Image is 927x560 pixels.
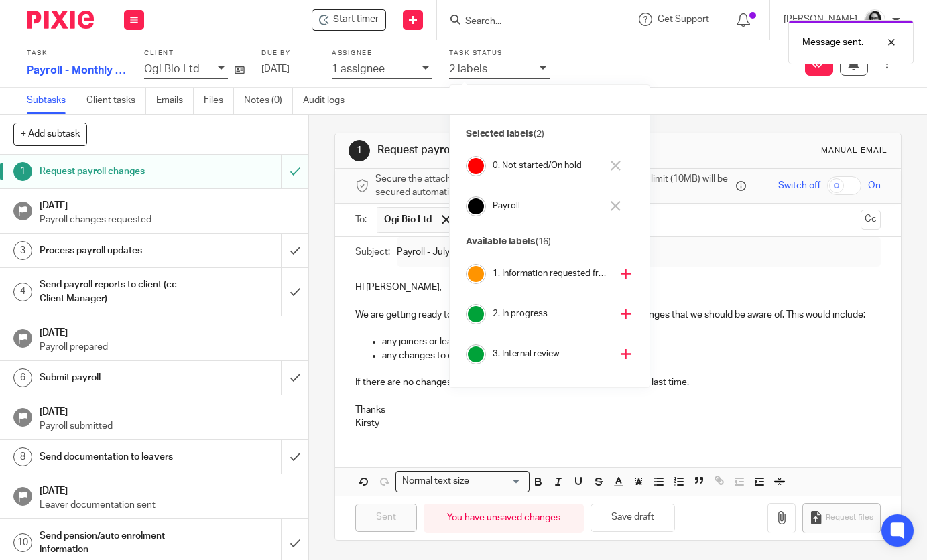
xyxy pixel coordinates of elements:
label: Due by [261,49,315,58]
p: Kirsty [355,417,880,430]
label: Task [27,49,127,58]
h1: Request payroll changes [40,161,192,182]
a: Notes (0) [244,88,293,114]
p: If there are no changes we will prepare the payroll on the same basis as last time. [355,376,880,389]
div: 10 [13,533,32,552]
img: Profile%20photo.jpeg [864,9,885,31]
a: Subtasks [27,88,76,114]
p: any joiners or leavers in the month [382,335,880,348]
a: Emails [156,88,194,114]
a: Files [204,88,234,114]
h4: 2. In progress [493,307,611,320]
div: 1 [349,140,370,161]
p: Message sent. [802,36,863,49]
div: 6 [13,368,32,387]
span: Request files [826,512,873,523]
label: Task status [449,49,550,58]
button: + Add subtask [13,123,87,145]
h1: [DATE] [40,481,295,498]
h1: [DATE] [40,402,295,419]
div: 3 [13,241,32,260]
h4: 1. Information requested from client [493,267,611,280]
span: (16) [536,237,551,247]
p: Ogi Bio Ltd [144,63,200,75]
button: Request files [802,503,880,533]
p: Leaver documentation sent [40,498,295,512]
p: 1 assignee [332,63,385,75]
div: 1 [13,162,32,181]
div: You have unsaved changes [424,504,584,533]
p: We are getting ready to process payroll, can you let us know of any changes that we should be awa... [355,308,880,322]
label: Subject: [355,245,390,259]
button: Save draft [591,504,675,533]
p: Selected labels [466,127,633,141]
span: Ogi Bio Ltd [384,213,432,226]
div: Search for option [395,471,530,492]
h4: 3. Internal review [493,348,611,360]
p: Payroll prepared [40,340,295,354]
img: Pixie [27,11,94,29]
p: HI [PERSON_NAME], [355,281,880,294]
h4: 0. Not started/On hold [493,159,601,172]
div: Manual email [821,145,887,156]
h1: Process payroll updates [40,240,192,261]
h1: Send documentation to leavers [40,447,192,467]
h1: [DATE] [40,323,295,340]
span: Start timer [333,13,379,27]
span: On [868,179,881,192]
input: Sent [355,504,417,533]
h1: Send pension/auto enrolment information [40,526,192,560]
h1: [DATE] [40,196,295,212]
label: To: [355,213,370,226]
p: Payroll submitted [40,419,295,433]
button: Cc [861,210,881,230]
p: Thanks [355,403,880,417]
div: 8 [13,447,32,466]
span: Switch off [778,179,820,192]
label: Assignee [332,49,432,58]
span: Secure the attachments in this message. Files exceeding the size limit (10MB) will be secured aut... [375,172,732,200]
h1: Send payroll reports to client (cc Client Manager) [40,275,192,309]
span: (2) [534,129,544,139]
div: Ogi Bio Ltd - Payroll - Monthly - Client makes payments [312,9,386,31]
h1: Request payroll changes [377,143,647,157]
h4: Payroll [493,200,601,212]
p: any changes to employee salaries during the month [382,349,880,362]
span: [DATE] [261,64,290,74]
label: Client [144,49,245,58]
div: 4 [13,283,32,301]
h1: Submit payroll [40,368,192,388]
span: Normal text size [399,474,472,488]
input: Search for option [473,474,521,488]
p: Available labels [466,235,633,249]
p: 2 labels [449,63,487,75]
a: Audit logs [303,88,355,114]
a: Client tasks [86,88,146,114]
p: Payroll changes requested [40,213,295,226]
